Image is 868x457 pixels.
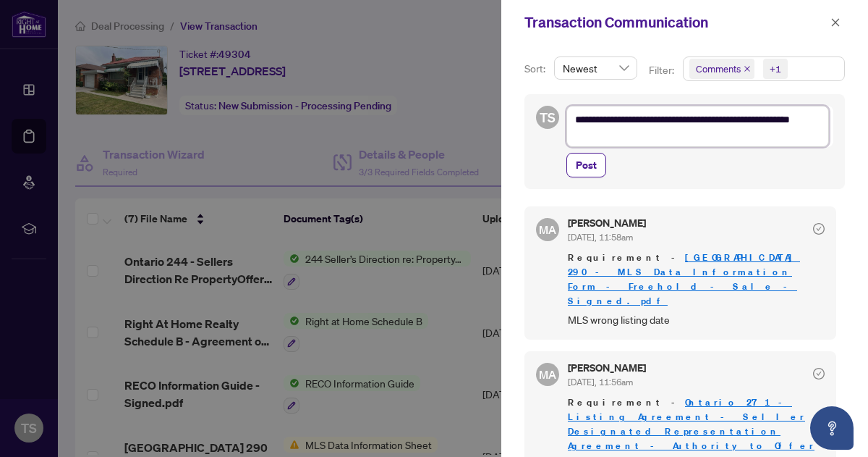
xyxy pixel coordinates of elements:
[524,61,548,77] p: Sort:
[568,251,825,309] span: Requirement -
[566,153,606,177] button: Post
[524,12,826,33] div: Transaction Communication
[696,62,741,76] span: Comments
[539,221,556,238] span: MA
[568,377,633,387] span: [DATE], 11:56am
[813,368,825,380] span: check-circle
[540,107,556,127] span: TS
[568,363,646,373] h5: [PERSON_NAME]
[830,17,841,28] span: close
[563,57,629,79] span: Newest
[539,366,556,383] span: MA
[813,223,825,235] span: check-circle
[744,65,751,72] span: close
[576,154,597,177] span: Post
[810,406,854,450] button: Open asap
[568,232,633,243] span: [DATE], 11:58am
[770,62,781,76] div: +1
[568,218,646,228] h5: [PERSON_NAME]
[568,251,800,307] a: [GEOGRAPHIC_DATA] 290 - MLS Data Information Form - Freehold - Sale - Signed.pdf
[689,59,754,79] span: Comments
[568,311,825,328] span: MLS wrong listing date
[649,62,676,78] p: Filter:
